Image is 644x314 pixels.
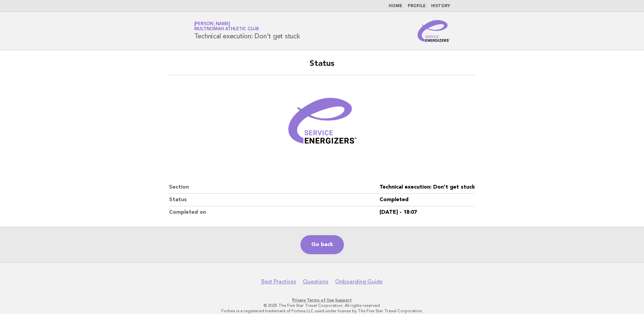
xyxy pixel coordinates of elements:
[431,4,450,8] a: History
[261,278,296,285] a: Best Practices
[292,298,306,302] a: Privacy
[418,20,450,42] img: Service Energizers
[114,308,530,314] p: Forbes is a registered trademark of Forbes LLC used under license by The Five Star Travel Corpora...
[169,194,380,206] dt: Status
[194,27,259,32] span: Multnomah Athletic Club
[114,297,530,303] p: · ·
[335,278,383,285] a: Onboarding Guide
[335,298,352,302] a: Support
[194,22,259,31] a: [PERSON_NAME]Multnomah Athletic Club
[408,4,426,8] a: Profile
[169,181,380,194] dt: Section
[281,83,363,165] img: Verified
[380,181,475,194] dd: Technical execution: Don't get stuck
[169,58,475,75] h2: Status
[169,206,380,219] dt: Completed on
[194,22,300,40] h1: Technical execution: Don't get stuck
[303,278,328,285] a: Questions
[114,303,530,308] p: © 2025 The Five Star Travel Corporation. All rights reserved.
[389,4,402,8] a: Home
[307,298,334,302] a: Terms of Use
[300,235,344,254] a: Go back
[380,194,475,206] dd: Completed
[380,206,475,219] dd: [DATE] - 18:07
